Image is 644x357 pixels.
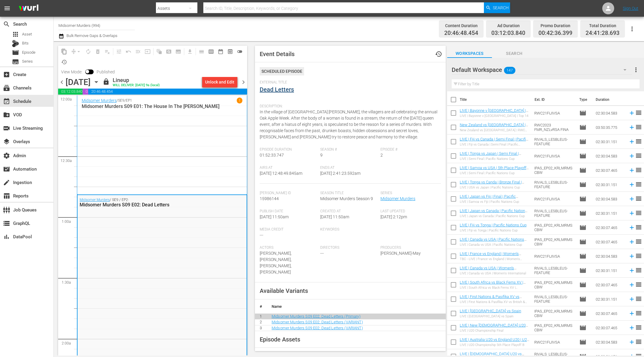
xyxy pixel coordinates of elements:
[3,21,10,28] span: Search
[208,49,214,55] span: calendar_view_week_outlined
[255,299,267,314] th: #
[593,263,626,278] td: 02:30:31.151
[532,278,577,292] td: IPAS_EP02_KRLMRMSCBW
[143,47,152,56] span: Update Metadata from Key Asset
[380,214,407,219] span: [DATE] 2:12pm
[12,49,19,56] span: Episode
[431,47,446,61] button: history
[59,47,69,56] span: Copy Lineup
[118,98,126,103] p: SE9 /
[206,47,216,56] span: Week Calendar View
[380,153,383,157] span: 2
[593,163,626,177] td: 02:30:07.465
[628,239,635,245] svg: Add to Schedule
[227,49,233,55] span: preview_outlined
[635,310,642,317] span: reorder
[320,166,378,170] span: Ends At
[579,167,586,174] span: Episode
[3,98,10,105] span: Schedule
[255,319,267,325] td: 2
[460,186,530,189] div: LIVE | USA vs Japan | Pacific Nations Cup
[80,198,214,208] div: / SE9 / EP2:
[635,195,642,202] span: reorder
[3,166,10,173] span: Automation
[380,147,438,152] span: Episode #
[22,58,33,64] span: Series
[320,214,349,219] span: [DATE] 11:50am
[58,89,83,95] span: 03:12:03.840
[260,336,300,343] span: Episode Assets
[593,335,626,349] td: 02:30:04.583
[320,196,373,201] span: Midsomer Murders Season 9
[66,33,117,38] span: Bulk Remove Gaps & Overlaps
[635,166,642,174] span: reorder
[4,5,11,12] span: menu
[635,324,642,331] span: reorder
[532,120,577,135] td: RWC2023 FMR_NZLvRSA FINA
[80,202,214,208] div: Midsomer Murders S09 E02: Dead Letters
[3,220,10,227] span: GraphQL
[235,47,244,56] span: 24 hours Lineup View is OFF
[628,253,635,259] svg: Add to Schedule
[635,138,642,145] span: reorder
[532,206,577,220] td: RIVALS_LESBLEUS-FEATURE
[460,266,516,275] a: LIVE | Canada vs USA | Women's International
[460,300,530,304] div: LIVE | First Nations & Pasifika XV vs British & Irish Lions
[579,210,586,217] span: Episode
[183,46,195,57] span: Download as CSV
[218,49,224,55] span: date_range_outlined
[435,50,442,58] span: Event History
[112,46,124,57] span: Customize Events
[124,47,133,56] span: Revert to Primary Episode
[444,21,478,30] div: Content Duration
[593,206,626,220] td: 02:30:31.151
[83,47,93,56] span: Loop Content
[260,245,317,250] span: Actors
[579,138,586,145] span: Episode
[460,108,528,117] a: LIVE | Bayonne v [GEOGRAPHIC_DATA] | Top 14
[593,192,626,206] td: 02:30:04.583
[260,147,317,152] span: Episode Duration
[3,152,10,159] span: Admin
[3,125,10,132] span: Live Streaming
[532,249,577,263] td: RWC21FIJIVSA
[460,286,530,290] div: LIVE | South Africa vs Black Ferns XV | Women's International
[80,198,110,202] a: Midsomer Murders
[460,314,521,318] div: LIVE | [GEOGRAPHIC_DATA] vs Spain
[460,166,529,174] a: LIVE | Samoa vs USA | 5th Place Playoff | Pacific Nations Cup
[593,149,626,163] td: 02:30:04.583
[592,91,628,108] th: Duration
[260,214,289,219] span: [DATE] 11:50am
[3,138,10,145] span: Overlays
[586,30,620,37] span: 24:41:28.693
[195,46,206,57] span: Day Calendar View
[205,77,234,87] div: Unlock and Edit
[113,84,160,87] div: WILL DELIVER: [DATE] 9a (local)
[635,109,642,116] span: reorder
[85,69,89,74] span: Toggle to switch from Published to Draft view.
[267,299,446,314] th: Name
[460,243,530,247] div: LIVE | Canada vs USA | Pacific Nations Cup
[460,91,531,108] th: Title
[126,98,132,103] p: EP1
[272,314,360,319] a: Midsomer Murders S09 E02: Dead Letters (Primary)
[320,209,378,214] span: Created At
[460,137,528,146] a: LIVE | Fiji vs Canada | Semi Final | Pacific Nations Cup
[320,245,378,250] span: Directors
[3,179,10,186] span: Ingestion
[3,84,10,92] span: Channels
[593,135,626,149] td: 02:30:31.151
[202,77,237,87] button: Unlock and Edit
[538,21,572,30] div: Promo Duration
[532,263,577,278] td: RIVALS_LESBLEUS-FEATURE
[59,57,69,67] span: View History
[628,181,635,188] svg: Add to Schedule
[579,339,586,346] span: Episode
[635,267,642,274] span: reorder
[460,151,521,160] a: LIVE | Tonga vs Japan | Semi Final | Pacific Nations Cup
[225,47,235,56] span: View Backup
[538,30,572,37] span: 00:42:36.399
[444,30,478,37] span: 20:46:48.454
[260,196,279,201] span: 15986144
[532,235,577,249] td: IPAS_EP02_KRLMRMSCBW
